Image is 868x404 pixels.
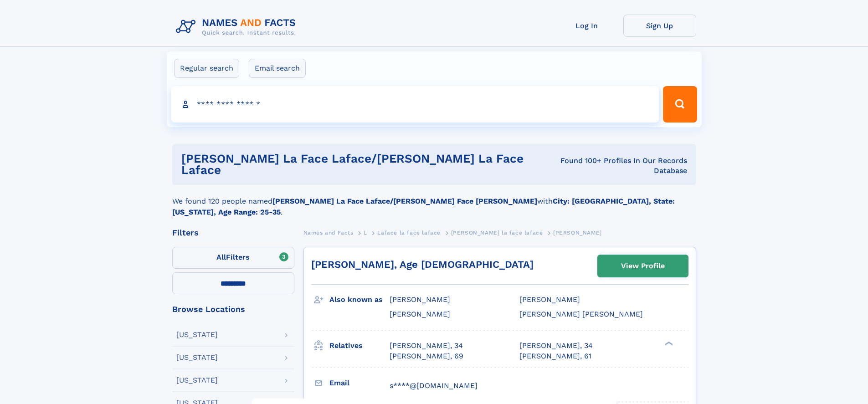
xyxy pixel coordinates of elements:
span: [PERSON_NAME] [553,230,602,236]
div: Filters [172,229,294,237]
h3: Email [329,375,390,391]
button: Search Button [663,86,697,123]
span: [PERSON_NAME] [519,295,580,304]
span: [PERSON_NAME] [390,295,450,304]
a: [PERSON_NAME], Age [DEMOGRAPHIC_DATA] [311,259,534,270]
span: L [364,230,367,236]
img: Logo Names and Facts [172,15,303,39]
span: All [216,253,226,261]
span: Laface la face laface [377,230,441,236]
b: [PERSON_NAME] La Face Laface/[PERSON_NAME] Face [PERSON_NAME] [272,197,537,205]
div: View Profile [621,256,665,276]
a: Names and Facts [303,227,354,238]
div: ❯ [663,341,673,347]
div: [US_STATE] [176,377,218,384]
label: Filters [172,247,294,269]
span: [PERSON_NAME] la face laface [451,230,543,236]
a: [PERSON_NAME], 69 [390,351,463,361]
a: Sign Up [623,15,696,37]
div: [US_STATE] [176,354,218,361]
h3: Also known as [329,292,390,307]
input: search input [171,86,659,123]
a: [PERSON_NAME], 61 [519,351,591,361]
a: [PERSON_NAME], 34 [519,341,593,351]
h3: Relatives [329,338,390,353]
a: Log In [550,15,623,37]
span: [PERSON_NAME] [390,310,450,318]
span: [PERSON_NAME] [PERSON_NAME] [519,310,643,318]
a: Laface la face laface [377,227,441,238]
div: Found 100+ Profiles In Our Records Database [537,156,687,176]
h1: [PERSON_NAME] la face laface/[PERSON_NAME] la face laface [181,153,537,176]
div: [US_STATE] [176,331,218,338]
label: Regular search [174,59,239,78]
div: Browse Locations [172,305,294,313]
a: L [364,227,367,238]
a: [PERSON_NAME] la face laface [451,227,543,238]
div: We found 120 people named with . [172,185,696,218]
b: City: [GEOGRAPHIC_DATA], State: [US_STATE], Age Range: 25-35 [172,197,675,216]
label: Email search [249,59,306,78]
a: [PERSON_NAME], 34 [390,341,463,351]
a: View Profile [598,255,688,277]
